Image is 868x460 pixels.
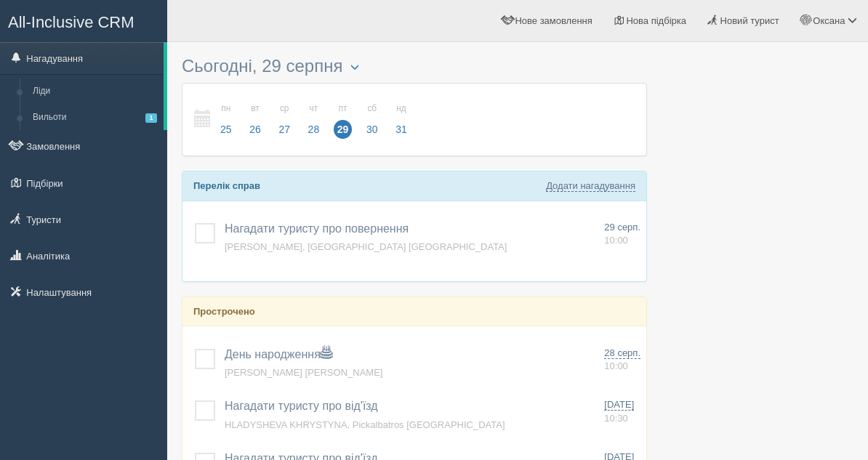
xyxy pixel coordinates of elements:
a: Ліди [26,78,164,105]
small: вт [246,102,265,115]
span: 31 [392,120,411,139]
span: Оксана [813,15,845,26]
span: 10:00 [604,360,628,371]
span: 29 серп. [604,222,640,233]
span: 25 [217,120,236,139]
a: [PERSON_NAME], [GEOGRAPHIC_DATA] [GEOGRAPHIC_DATA] [225,241,507,252]
h3: Сьогодні, 29 серпня [182,57,647,76]
a: Нагадати туристу про від'їзд [225,400,378,412]
span: 30 [363,120,382,139]
a: пн 25 [212,94,240,145]
small: пн [217,102,236,115]
a: 29 серп. 10:00 [604,221,640,248]
a: [DATE] 10:30 [604,398,640,425]
a: сб 30 [358,94,386,145]
span: All-Inclusive CRM [8,13,134,31]
a: вт 26 [241,94,269,145]
a: пт 29 [329,94,357,145]
small: ср [275,102,294,115]
span: 27 [275,120,294,139]
a: HLADYSHEVA KHRYSTYNA, Pickalbatros [GEOGRAPHIC_DATA] [225,419,505,430]
span: 10:30 [604,413,628,424]
span: Нова підбірка [626,15,686,26]
span: 28 серп. [604,347,640,359]
span: 1 [145,113,157,123]
b: Перелік справ [193,180,260,191]
span: 26 [246,120,265,139]
small: чт [305,102,324,115]
span: Нове замовлення [515,15,592,26]
b: Прострочено [193,306,255,317]
a: нд 31 [387,94,411,145]
small: нд [392,102,411,115]
a: All-Inclusive CRM [1,1,166,41]
span: 29 [334,120,353,139]
a: День народження [225,348,332,360]
a: [PERSON_NAME] [PERSON_NAME] [225,367,382,378]
a: чт 28 [300,94,328,145]
a: 28 серп. 10:00 [604,347,640,374]
a: Додати нагадування [546,180,635,192]
span: Новий турист [720,15,779,26]
span: 10:00 [604,235,628,246]
span: 28 [305,120,324,139]
small: пт [334,102,353,115]
span: [DATE] [604,399,634,411]
a: Нагадати туристу про повернення [225,222,409,235]
small: сб [363,102,382,115]
a: ср 27 [270,94,298,145]
a: Вильоти1 [26,105,164,131]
